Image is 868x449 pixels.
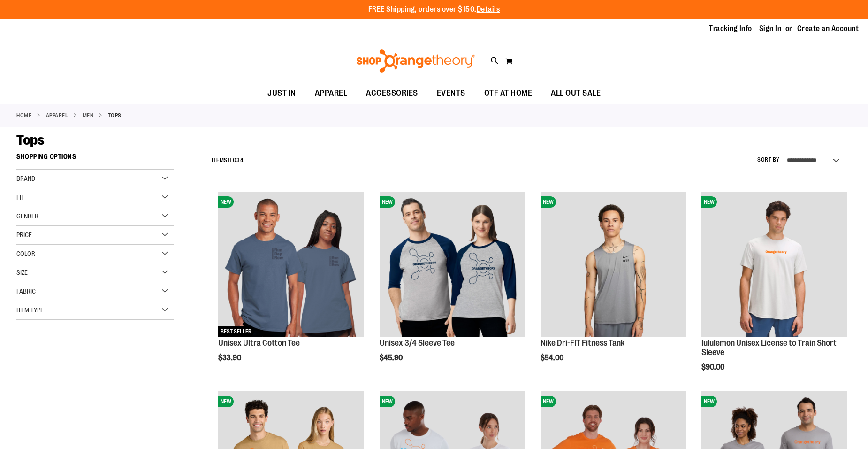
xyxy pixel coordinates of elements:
[218,196,234,208] span: NEW
[16,194,24,201] span: Fit
[218,326,254,337] span: BEST SELLER
[218,192,364,337] img: Unisex Ultra Cotton Tee
[16,231,32,239] span: Price
[16,287,36,295] span: Fabric
[759,23,782,34] a: Sign In
[701,192,847,337] img: lululemon Unisex License to Train Short Sleeve
[228,157,230,163] span: 1
[697,187,852,395] div: product
[701,396,717,407] span: NEW
[218,338,300,348] a: Unisex Ultra Cotton Tee
[83,111,94,120] a: MEN
[541,396,556,407] span: NEW
[380,196,395,208] span: NEW
[218,396,234,407] span: NEW
[551,83,601,104] span: ALL OUT SALE
[16,132,44,148] span: Tops
[536,187,691,386] div: product
[267,83,296,104] span: JUST IN
[380,192,525,339] a: Unisex 3/4 Sleeve TeeNEW
[16,148,174,170] strong: Shopping Options
[315,83,348,104] span: APPAREL
[16,175,35,182] span: Brand
[701,363,726,372] span: $90.00
[541,192,686,339] a: Nike Dri-FIT Fitness TankNEW
[375,187,530,386] div: product
[380,192,525,337] img: Unisex 3/4 Sleeve Tee
[701,196,717,208] span: NEW
[477,5,500,14] a: Details
[16,250,35,257] span: Color
[366,83,418,104] span: ACCESSORIES
[368,4,500,15] p: FREE Shipping, orders over $150.
[541,192,686,337] img: Nike Dri-FIT Fitness Tank
[797,23,859,34] a: Create an Account
[218,192,364,339] a: Unisex Ultra Cotton TeeNEWBEST SELLER
[380,354,404,362] span: $45.90
[701,338,837,357] a: lululemon Unisex License to Train Short Sleeve
[757,156,780,164] label: Sort By
[16,306,44,314] span: Item Type
[541,338,624,348] a: Nike Dri-FIT Fitness Tank
[218,354,243,362] span: $33.90
[213,187,368,386] div: product
[437,83,465,104] span: EVENTS
[16,212,38,220] span: Gender
[236,157,243,163] span: 34
[380,338,455,348] a: Unisex 3/4 Sleeve Tee
[108,111,122,120] strong: Tops
[16,111,31,120] a: Home
[46,111,69,120] a: APPAREL
[355,49,477,73] img: Shop Orangetheory
[541,196,556,208] span: NEW
[380,396,395,407] span: NEW
[709,23,752,34] a: Tracking Info
[701,192,847,339] a: lululemon Unisex License to Train Short SleeveNEW
[484,83,533,104] span: OTF AT HOME
[212,153,243,168] h2: Items to
[541,354,565,362] span: $54.00
[16,269,28,276] span: Size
